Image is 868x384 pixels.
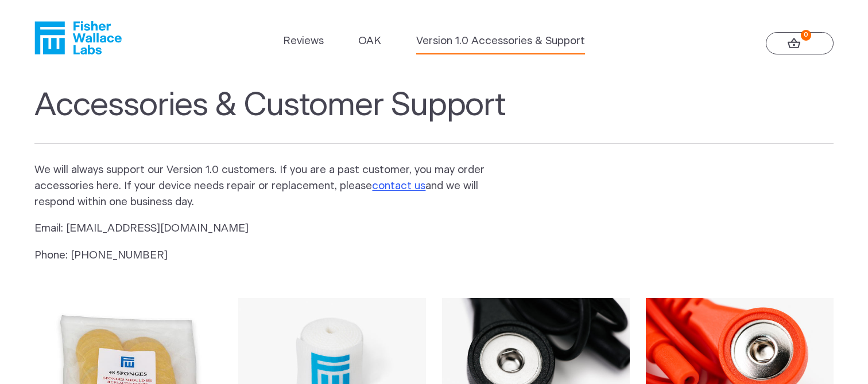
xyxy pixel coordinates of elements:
a: Fisher Wallace [34,21,122,54]
a: 0 [766,32,834,55]
p: Email: [EMAIL_ADDRESS][DOMAIN_NAME] [34,221,503,237]
a: contact us [372,181,425,191]
a: Version 1.0 Accessories & Support [416,33,585,49]
a: Reviews [283,33,324,49]
strong: 0 [801,30,812,41]
a: OAK [358,33,381,49]
p: We will always support our Version 1.0 customers. If you are a past customer, you may order acces... [34,162,503,210]
h1: Accessories & Customer Support [34,87,833,144]
p: Phone: [PHONE_NUMBER] [34,248,503,264]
